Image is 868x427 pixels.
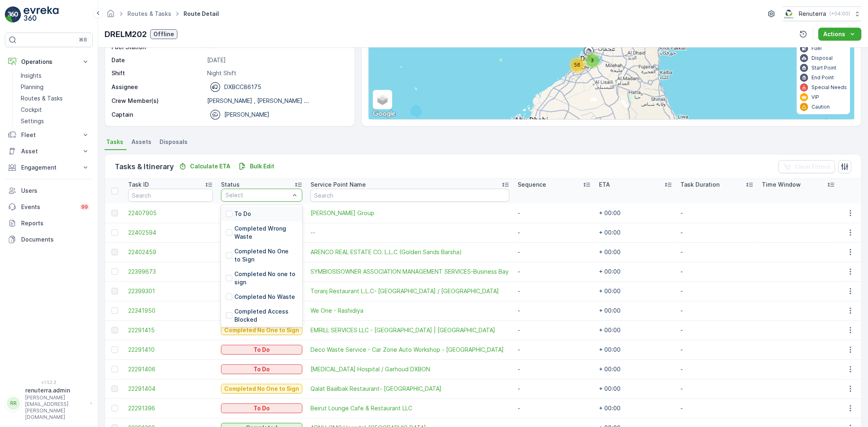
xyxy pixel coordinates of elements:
[310,268,509,276] a: SYMBIOSISOWNER ASSOCIATION MANAGEMENT SERVICES-Business Bay
[811,65,836,71] p: Start Point
[514,340,595,359] td: -
[24,7,59,23] img: logo_light-DOdMpM7g.png
[514,359,595,379] td: -
[5,143,93,159] button: Asset
[112,288,118,294] div: Toggle Row Selected
[221,345,302,355] button: To Do
[17,93,93,104] a: Routes & Tasks
[234,307,297,324] p: Completed Access Blocked
[595,281,676,301] td: + 00:00
[254,404,270,412] p: To Do
[591,57,594,63] span: 3
[128,209,213,217] a: 22407905
[5,159,93,176] button: Engagement
[584,52,601,69] div: 3
[128,229,213,237] a: 22402594
[21,83,44,91] p: Planning
[310,326,509,334] span: EMRILL SERVICES LLC - [GEOGRAPHIC_DATA] | [GEOGRAPHIC_DATA]
[676,320,758,340] td: -
[783,9,796,18] img: Screenshot_2024-07-26_at_13.33.01.png
[310,385,509,393] span: Qalat Baalbak Restaurant- [GEOGRAPHIC_DATA]
[310,365,509,373] a: HMS Hospital / Garhoud DXBON
[310,287,509,295] a: Toranj Restaurant L.L.C- Dubai / Barsha
[595,203,676,223] td: + 00:00
[112,307,118,314] div: Toggle Row Selected
[518,181,546,189] p: Sequence
[676,301,758,320] td: -
[221,403,302,413] button: To Do
[5,54,93,70] button: Operations
[128,287,213,295] a: 22399301
[234,270,297,286] p: Completed No one to sign
[595,301,676,320] td: + 00:00
[79,37,87,43] p: ⌘B
[128,268,213,276] a: 22399673
[811,94,819,100] p: VIP
[221,181,240,189] p: Status
[795,163,830,171] p: Clear Filters
[160,138,188,146] span: Disposals
[514,281,595,301] td: -
[224,326,299,334] p: Completed No One to Sign
[106,138,123,146] span: Tasks
[599,181,610,189] p: ETA
[112,56,204,64] p: Date
[207,56,346,64] p: [DATE]
[310,365,509,373] span: [MEDICAL_DATA] Hospital / Garhoud DXBON
[21,187,90,195] p: Users
[127,10,171,17] a: Routes & Tasks
[514,242,595,262] td: -
[128,248,213,256] a: 22402459
[21,106,42,114] p: Cockpit
[25,394,86,420] p: [PERSON_NAME][EMAIL_ADDRESS][PERSON_NAME][DOMAIN_NAME]
[112,249,118,255] div: Toggle Row Selected
[676,379,758,399] td: -
[829,11,850,17] p: ( +04:00 )
[17,115,93,127] a: Settings
[310,189,509,202] input: Search
[224,111,269,119] p: [PERSON_NAME]
[21,131,77,139] p: Fleet
[811,55,833,61] p: Disposal
[310,307,509,315] a: We One - Rashidiya
[131,138,151,146] span: Assets
[221,384,302,394] button: Completed No One to Sign
[128,404,213,412] a: 22291396
[676,203,758,223] td: -
[128,365,213,373] a: 22291406
[514,223,595,242] td: -
[676,359,758,379] td: -
[112,268,118,275] div: Toggle Row Selected
[221,325,302,335] button: Completed No One to Sign
[310,229,509,237] a: --
[254,346,270,354] p: To Do
[254,365,270,373] p: To Do
[5,127,93,143] button: Fleet
[21,203,75,211] p: Events
[310,287,509,295] span: Toranj Restaurant L.L.C- [GEOGRAPHIC_DATA] / [GEOGRAPHIC_DATA]
[676,242,758,262] td: -
[595,320,676,340] td: + 00:00
[182,10,221,18] span: Route Detail
[811,74,834,81] p: End Point
[676,262,758,281] td: -
[371,109,398,119] img: Google
[81,204,88,210] p: 99
[811,84,847,91] p: Special Needs
[569,57,586,73] div: 56
[514,301,595,320] td: -
[112,111,133,119] p: Captain
[112,346,118,353] div: Toggle Row Selected
[811,104,830,110] p: Caution
[374,91,391,109] a: Layers
[676,399,758,418] td: -
[310,326,509,334] a: EMRILL SERVICES LLC - Dubai Downtown | Business Bay
[128,326,213,334] span: 22291415
[112,69,204,77] p: Shift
